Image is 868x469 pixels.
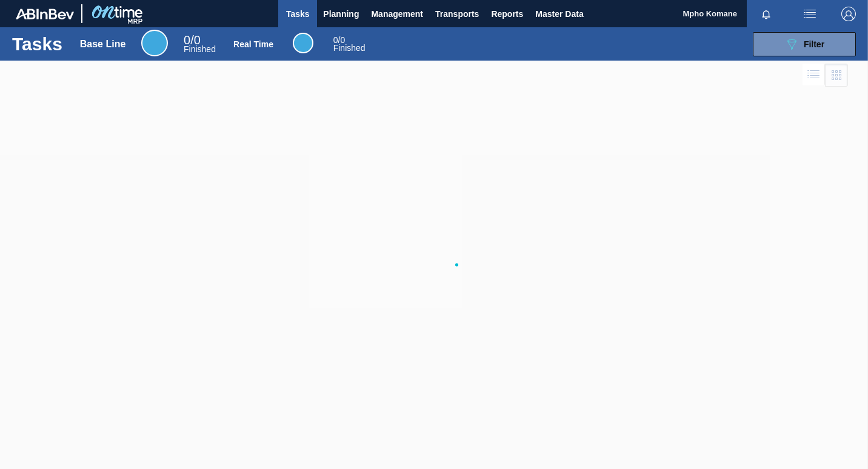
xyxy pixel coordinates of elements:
[80,39,126,50] div: Base Line
[753,32,856,56] button: Filter
[284,7,311,21] span: Tasks
[535,7,583,21] span: Master Data
[435,7,479,21] span: Transports
[184,33,190,47] span: 0
[371,7,423,21] span: Management
[333,35,338,45] span: 0
[184,35,216,53] div: Base Line
[333,36,366,52] div: Real Time
[323,7,359,21] span: Planning
[333,43,366,53] span: Finished
[803,7,817,21] img: userActions
[293,33,313,53] div: Real Time
[841,7,856,21] img: Logout
[141,30,168,56] div: Base Line
[12,37,62,51] h1: Tasks
[491,7,523,21] span: Reports
[333,35,345,45] span: / 0
[747,5,786,22] button: Notifications
[233,39,273,49] div: Real Time
[184,33,201,47] span: / 0
[184,44,216,54] span: Finished
[804,39,824,49] span: Filter
[16,8,74,19] img: TNhmsLtSVTkK8tSr43FrP2fwEKptu5GPRR3wAAAABJRU5ErkJggg==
